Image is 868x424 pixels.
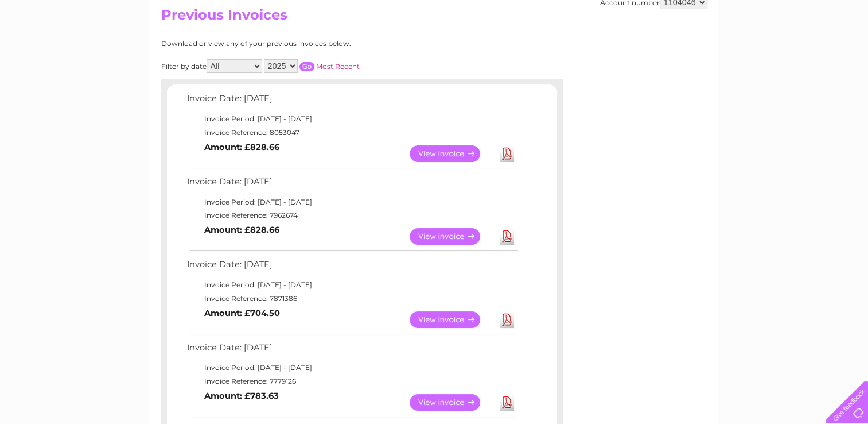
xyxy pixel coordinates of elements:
[184,257,520,278] td: Invoice Date: [DATE]
[500,394,514,411] a: Download
[184,209,520,222] td: Invoice Reference: 7962674
[204,391,279,401] b: Amount: £783.63
[410,145,494,162] a: View
[184,361,520,375] td: Invoice Period: [DATE] - [DATE]
[695,49,720,57] a: Energy
[652,6,731,20] a: 0333 014 3131
[161,40,462,48] div: Download or view any of your previous invoices below.
[727,49,761,57] a: Telecoms
[792,49,820,57] a: Contact
[184,292,520,306] td: Invoice Reference: 7871386
[184,126,520,140] td: Invoice Reference: 8053047
[184,195,520,209] td: Invoice Period: [DATE] - [DATE]
[184,112,520,126] td: Invoice Period: [DATE] - [DATE]
[500,145,514,162] a: Download
[164,6,706,56] div: Clear Business is a trading name of Verastar Limited (registered in [GEOGRAPHIC_DATA] No. 3667643...
[830,49,857,57] a: Log out
[410,394,494,411] a: View
[161,59,462,73] div: Filter by date
[204,308,280,318] b: Amount: £704.50
[30,30,89,65] img: logo.png
[316,62,360,71] a: Most Recent
[184,375,520,388] td: Invoice Reference: 7779126
[500,311,514,328] a: Download
[161,7,707,29] h2: Previous Invoices
[500,228,514,245] a: Download
[184,91,520,112] td: Invoice Date: [DATE]
[184,278,520,292] td: Invoice Period: [DATE] - [DATE]
[666,49,688,57] a: Water
[410,228,494,245] a: View
[204,142,279,152] b: Amount: £828.66
[410,311,494,328] a: View
[768,49,785,57] a: Blog
[184,340,520,361] td: Invoice Date: [DATE]
[184,174,520,195] td: Invoice Date: [DATE]
[204,225,279,235] b: Amount: £828.66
